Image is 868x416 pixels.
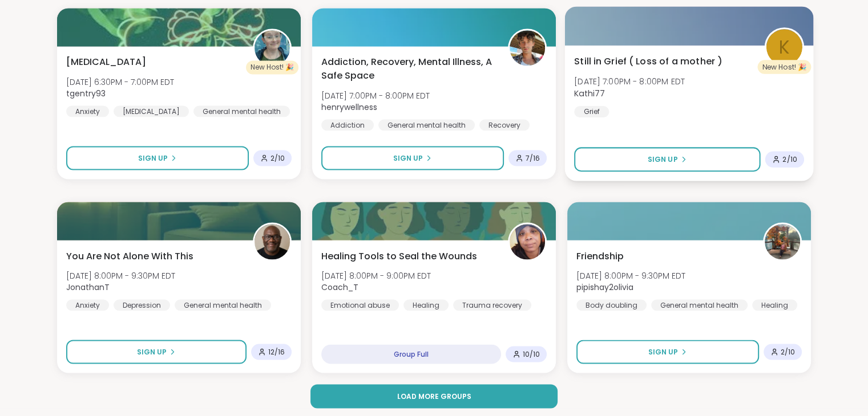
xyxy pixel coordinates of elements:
[175,299,271,311] div: General mental health
[66,299,109,311] div: Anxiety
[193,105,290,117] div: General mental health
[378,119,475,130] div: General mental health
[574,75,685,87] span: [DATE] 7:00PM - 8:00PM EDT
[397,391,471,401] span: Load more groups
[66,146,249,170] button: Sign Up
[479,119,530,130] div: Recovery
[321,101,377,112] b: henrywellness
[782,154,797,164] span: 2 / 10
[393,153,423,163] span: Sign Up
[114,299,170,311] div: Depression
[255,30,290,66] img: tgentry93
[574,105,609,117] div: Grief
[66,55,146,69] span: [MEDICAL_DATA]
[321,344,501,364] div: Group Full
[66,270,175,281] span: [DATE] 8:00PM - 9:30PM EDT
[574,87,605,99] b: Kathi77
[137,346,167,357] span: Sign Up
[576,281,633,292] b: pipishay2olivia
[321,119,374,130] div: Addiction
[757,60,811,74] div: New Host! 🎉
[510,30,545,66] img: henrywellness
[66,340,247,364] button: Sign Up
[779,34,789,60] span: K
[526,153,540,162] span: 7 / 16
[574,147,760,172] button: Sign Up
[321,55,495,83] span: Addiction, Recovery, Mental Illness, A Safe Space
[648,154,678,164] span: Sign Up
[321,270,431,281] span: [DATE] 8:00PM - 9:00PM EDT
[66,249,193,263] span: You Are Not Alone With This
[576,340,759,364] button: Sign Up
[321,281,358,292] b: Coach_T
[648,346,678,357] span: Sign Up
[268,347,285,356] span: 12 / 16
[66,76,174,87] span: [DATE] 6:30PM - 7:00PM EDT
[255,224,290,259] img: JonathanT
[310,384,557,408] button: Load more groups
[576,249,624,263] span: Friendship
[765,224,800,259] img: pipishay2olivia
[321,146,504,170] button: Sign Up
[651,299,748,311] div: General mental health
[510,224,545,259] img: Coach_T
[66,105,109,117] div: Anxiety
[576,270,685,281] span: [DATE] 8:00PM - 9:30PM EDT
[66,87,106,99] b: tgentry93
[321,299,399,311] div: Emotional abuse
[752,299,797,311] div: Healing
[66,281,110,292] b: JonathanT
[321,89,430,101] span: [DATE] 7:00PM - 8:00PM EDT
[403,299,449,311] div: Healing
[523,349,540,358] span: 10 / 10
[246,60,298,74] div: New Host! 🎉
[321,249,477,263] span: Healing Tools to Seal the Wounds
[271,153,285,162] span: 2 / 10
[781,347,795,356] span: 2 / 10
[576,299,647,311] div: Body doubling
[114,105,189,117] div: [MEDICAL_DATA]
[574,55,722,68] span: Still in Grief ( Loss of a mother )
[138,153,168,163] span: Sign Up
[453,299,531,311] div: Trauma recovery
